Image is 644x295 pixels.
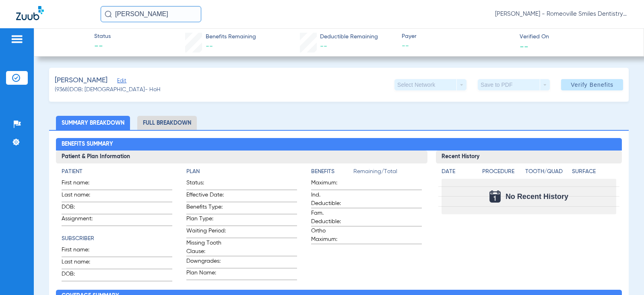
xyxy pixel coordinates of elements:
[186,215,226,226] span: Plan Type:
[62,203,101,214] span: DOB:
[62,179,101,190] span: First name:
[482,167,522,176] h4: Procedure
[55,75,107,86] span: [PERSON_NAME]
[186,239,226,256] span: Missing Tooth Clause:
[16,6,44,20] img: Zuub Logo
[117,78,124,86] span: Edit
[206,43,213,50] span: --
[311,167,353,179] app-breakdown-title: Benefits
[101,6,201,22] input: Search for patients
[525,167,569,176] h4: Tooth/Quad
[506,192,568,201] span: No Recent History
[353,167,422,179] span: Remaining/Total
[525,167,569,179] app-breakdown-title: Tooth/Quad
[186,191,226,202] span: Effective Date:
[495,10,628,18] span: [PERSON_NAME] - Romeoville Smiles Dentistry
[311,167,353,176] h4: Benefits
[56,138,621,151] h2: Benefits Summary
[561,79,623,90] button: Verify Benefits
[94,41,111,52] span: --
[489,190,501,203] img: Calendar
[186,227,226,238] span: Waiting Period:
[94,32,111,41] span: Status
[186,167,297,176] h4: Plan
[482,167,522,179] app-breakdown-title: Procedure
[56,151,427,163] h3: Patient & Plan Information
[56,116,130,130] li: Summary Breakdown
[137,116,197,130] li: Full Breakdown
[62,234,172,243] h4: Subscriber
[311,179,351,190] span: Maximum:
[402,32,513,41] span: Payer
[206,33,256,41] span: Benefits Remaining
[186,269,226,280] span: Plan Name:
[62,270,101,281] span: DOB:
[55,86,161,94] span: (9368) DOB: [DEMOGRAPHIC_DATA] - HoH
[311,191,351,208] span: Ind. Deductible:
[572,167,616,179] app-breakdown-title: Surface
[10,34,23,44] img: hamburger-icon
[572,167,616,176] h4: Surface
[311,209,351,226] span: Fam. Deductible:
[520,33,631,41] span: Verified On
[442,167,475,176] h4: Date
[62,258,101,269] span: Last name:
[62,215,101,226] span: Assignment:
[105,10,112,18] img: Search Icon
[62,191,101,202] span: Last name:
[62,246,101,257] span: First name:
[520,42,528,50] span: --
[571,82,613,88] span: Verify Benefits
[62,167,172,176] h4: Patient
[186,257,226,268] span: Downgrades:
[186,203,226,214] span: Benefits Type:
[320,43,327,50] span: --
[442,167,475,179] app-breakdown-title: Date
[402,41,513,51] span: --
[186,179,226,190] span: Status:
[320,33,378,41] span: Deductible Remaining
[436,151,621,163] h3: Recent History
[311,227,351,244] span: Ortho Maximum:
